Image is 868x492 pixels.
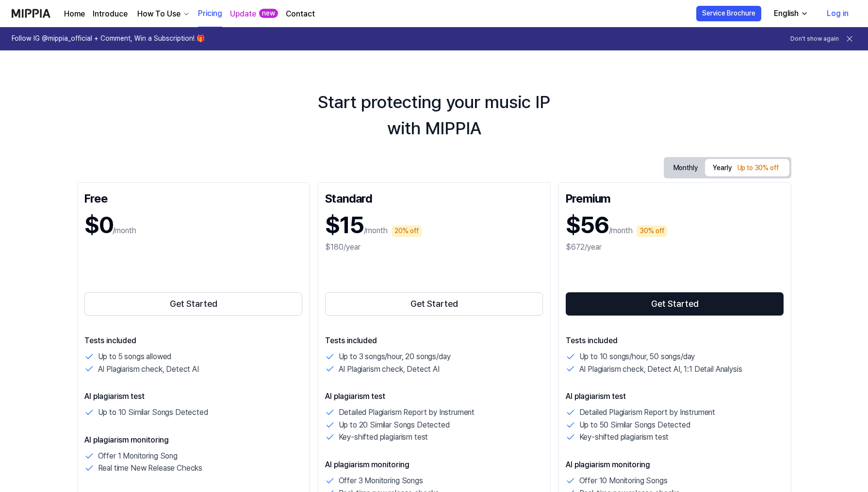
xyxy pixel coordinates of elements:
p: AI Plagiarism check, Detect AI [98,363,199,376]
button: Service Brochure [696,6,761,21]
a: Contact [286,8,315,20]
a: Get Started [325,290,543,317]
p: Detailed Plagiarism Report by Instrument [339,406,475,419]
button: Yearly [705,159,789,176]
div: English [772,8,801,19]
button: Get Started [566,292,784,316]
p: AI plagiarism test [566,391,784,402]
button: English [766,4,814,23]
h1: $15 [325,209,364,241]
p: AI plagiarism monitoring [325,459,543,471]
p: Up to 10 songs/hour, 50 songs/day [579,350,695,363]
p: Key-shifted plagiarism test [579,431,669,444]
h1: $0 [84,209,113,241]
p: Real time New Release Checks [98,462,203,475]
a: Get Started [566,290,784,317]
div: $180/year [325,241,543,253]
a: Introduce [93,8,128,20]
p: /month [113,225,136,237]
p: Offer 10 Monitoring Songs [579,475,668,487]
p: Up to 50 Similar Songs Detected [579,419,690,431]
p: AI plagiarism test [325,391,543,402]
p: Tests included [84,335,303,347]
div: How To Use [135,8,182,20]
p: AI plagiarism monitoring [566,459,784,471]
p: AI Plagiarism check, Detect AI [339,363,440,376]
p: Up to 20 Similar Songs Detected [339,419,450,431]
h1: Follow IG @mippia_official + Comment, Win a Subscription! 🎁 [12,34,205,44]
h1: $56 [566,209,609,241]
div: Standard [325,190,543,205]
button: Get Started [325,292,543,316]
a: Home [64,8,85,20]
p: /month [364,225,388,237]
p: Up to 5 songs allowed [98,350,172,363]
p: AI Plagiarism check, Detect AI, 1:1 Detail Analysis [579,363,742,376]
a: Update [230,8,256,20]
p: Offer 3 Monitoring Songs [339,475,423,487]
div: 30% off [637,225,667,237]
a: Get Started [84,290,303,317]
div: Premium [566,190,784,205]
div: Free [84,190,303,205]
p: AI plagiarism monitoring [84,434,303,446]
p: Up to 10 Similar Songs Detected [98,406,208,419]
p: Offer 1 Monitoring Song [98,450,178,462]
p: AI plagiarism test [84,391,303,402]
p: /month [609,225,633,237]
div: Up to 30% off [735,162,782,174]
button: Get Started [84,292,303,316]
div: $672/year [566,241,784,253]
p: Key-shifted plagiarism test [339,431,428,444]
p: Tests included [325,335,543,347]
p: Tests included [566,335,784,347]
button: How To Use [135,8,190,20]
button: Don't show again [790,35,839,43]
button: Monthly [666,160,705,175]
div: new [259,9,278,18]
p: Detailed Plagiarism Report by Instrument [579,406,716,419]
a: Pricing [198,0,222,27]
div: 20% off [392,225,422,237]
p: Up to 3 songs/hour, 20 songs/day [339,350,451,363]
